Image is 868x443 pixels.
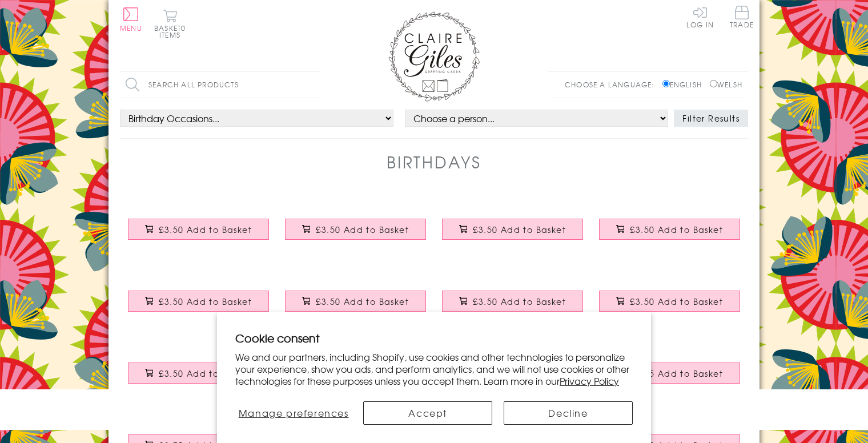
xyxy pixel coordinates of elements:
[686,6,714,28] a: Log In
[662,79,708,90] label: English
[120,7,142,31] button: Menu
[599,363,741,384] button: £3.75 Add to Basket
[159,296,252,307] span: £3.50 Add to Basket
[285,291,427,312] button: £3.50 Add to Basket
[316,296,409,307] span: £3.50 Add to Basket
[239,406,349,420] span: Manage preferences
[504,401,633,425] button: Decline
[120,23,142,33] span: Menu
[434,210,591,259] a: Birthday Card, Wishing you a Happy Birthday, Block letters, with gold foil £3.50 Add to Basket
[308,72,320,98] input: Search
[710,79,742,90] label: Welsh
[277,210,434,259] a: Birthday Card, Happy Birthday, Rainbow colours, with gold foil £3.50 Add to Basket
[363,401,492,425] button: Accept
[235,401,352,425] button: Manage preferences
[710,80,717,87] input: Welsh
[387,150,481,174] h1: Birthdays
[316,224,409,235] span: £3.50 Add to Basket
[591,210,748,259] a: Birthday Card, Happy Birthday, Pink background and stars, with gold foil £3.50 Add to Basket
[120,210,277,259] a: Birthday Card, Happy Birthday to You, Rainbow colours, with gold foil £3.50 Add to Basket
[630,368,723,379] span: £3.75 Add to Basket
[434,282,591,331] a: Birthday Card, Colour Bolt, Happy Birthday, text foiled in shiny gold £3.50 Add to Basket
[473,296,566,307] span: £3.50 Add to Basket
[442,291,584,312] button: £3.50 Add to Basket
[128,219,270,240] button: £3.50 Add to Basket
[565,79,660,90] p: Choose a language:
[591,354,748,403] a: Birthday Card, Maki This Birthday Count, Sushi Embellished with colourful pompoms £3.75 Add to Ba...
[630,224,723,235] span: £3.50 Add to Basket
[159,23,186,40] span: 0 items
[159,368,252,379] span: £3.50 Add to Basket
[235,330,633,346] h2: Cookie consent
[473,224,566,235] span: £3.50 Add to Basket
[599,291,741,312] button: £3.50 Add to Basket
[128,363,270,384] button: £3.50 Add to Basket
[120,282,277,331] a: Birthday Card, Happy Birthday to you, Block of letters, with gold foil £3.50 Add to Basket
[277,282,434,331] a: Birthday Card, Scattered letters with stars and gold foil £3.50 Add to Basket
[630,296,723,307] span: £3.50 Add to Basket
[560,374,619,388] a: Privacy Policy
[730,6,754,30] a: Trade
[388,11,480,102] img: Claire Giles Greetings Cards
[730,6,754,28] span: Trade
[159,224,252,235] span: £3.50 Add to Basket
[128,291,270,312] button: £3.50 Add to Basket
[599,219,741,240] button: £3.50 Add to Basket
[235,351,633,386] p: We and our partners, including Shopify, use cookies and other technologies to personalize your ex...
[674,110,748,127] button: Filter Results
[442,219,584,240] button: £3.50 Add to Basket
[120,72,320,98] input: Search all products
[662,80,670,87] input: English
[285,219,427,240] button: £3.50 Add to Basket
[591,282,748,331] a: Baby Girl Card, Pink with gold stars and gold foil £3.50 Add to Basket
[120,354,277,403] a: Baby Boy Card, Slanted script with gold stars and gold foil £3.50 Add to Basket
[154,9,186,38] button: Basket0 items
